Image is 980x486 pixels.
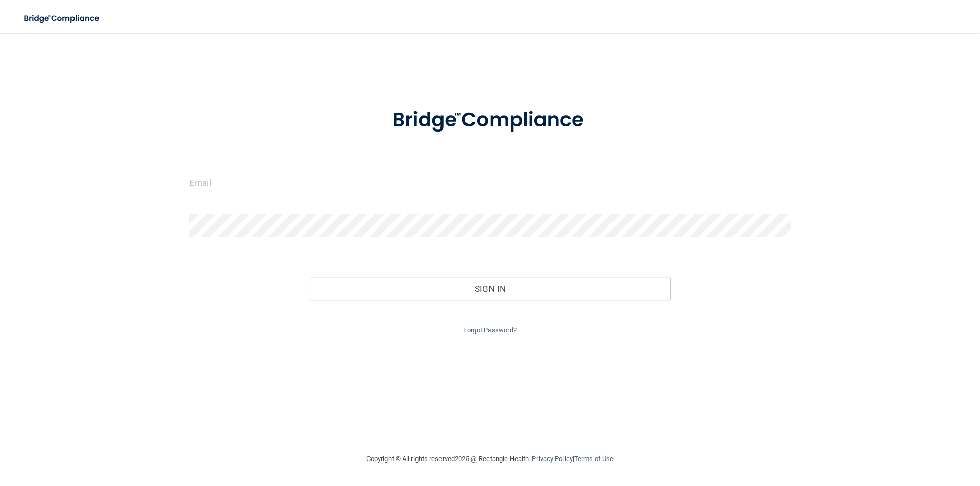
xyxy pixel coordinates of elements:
[532,455,572,463] a: Privacy Policy
[15,8,109,29] img: bridge_compliance_login_screen.278c3ca4.svg
[463,326,517,334] a: Forgot Password?
[310,277,671,300] button: Sign In
[189,171,791,194] input: Email
[371,94,609,147] img: bridge_compliance_login_screen.278c3ca4.svg
[304,443,676,475] div: Copyright © All rights reserved 2025 @ Rectangle Health | |
[574,455,614,463] a: Terms of Use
